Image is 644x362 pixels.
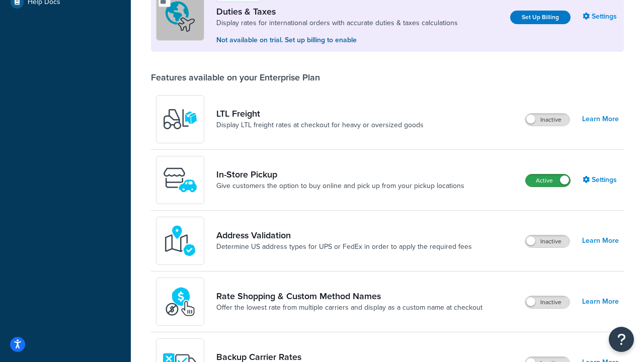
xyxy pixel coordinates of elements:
[609,327,634,352] button: Open Resource Center
[163,162,198,198] img: wfgcfpwTIucLEAAAAASUVORK5CYII=
[582,112,619,126] a: Learn More
[510,11,571,24] a: Set Up Billing
[583,10,619,24] a: Settings
[216,6,458,17] a: Duties & Taxes
[216,303,482,313] a: Offer the lowest rate from multiple carriers and display as a custom name at checkout
[216,108,424,119] a: LTL Freight
[216,120,424,130] a: Display LTL freight rates at checkout for heavy or oversized goods
[216,291,482,302] a: Rate Shopping & Custom Method Names
[216,181,464,191] a: Give customers the option to buy online and pick up from your pickup locations
[163,284,198,319] img: icon-duo-feat-rate-shopping-ecdd8bed.png
[216,35,458,46] p: Not available on trial. Set up billing to enable
[216,230,472,241] a: Address Validation
[582,295,619,309] a: Learn More
[216,242,472,252] a: Determine US address types for UPS or FedEx in order to apply the required fees
[216,18,458,28] a: Display rates for international orders with accurate duties & taxes calculations
[582,234,619,248] a: Learn More
[526,174,570,187] label: Active
[525,235,570,247] label: Inactive
[216,169,464,180] a: In-Store Pickup
[163,223,198,258] img: kIG8fy0lQAAAABJRU5ErkJggg==
[525,296,570,308] label: Inactive
[151,72,320,83] div: Features available on your Enterprise Plan
[163,102,198,137] img: y79ZsPf0fXUFUhFXDzUgf+ktZg5F2+ohG75+v3d2s1D9TjoU8PiyCIluIjV41seZevKCRuEjTPPOKHJsQcmKCXGdfprl3L4q7...
[525,114,570,126] label: Inactive
[583,173,619,187] a: Settings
